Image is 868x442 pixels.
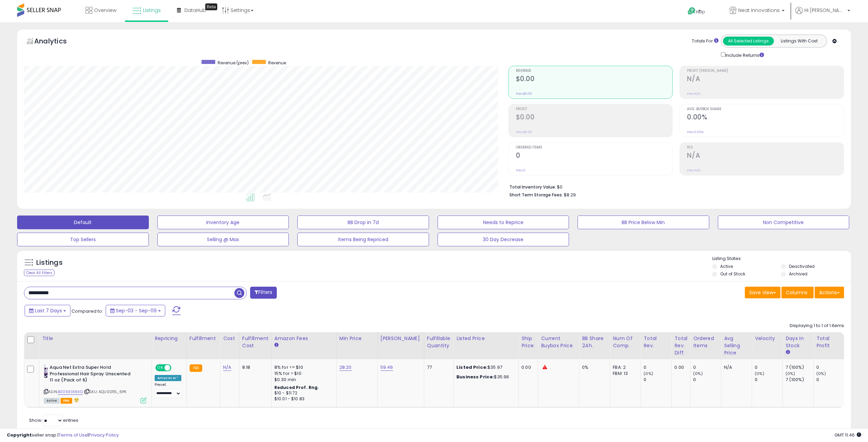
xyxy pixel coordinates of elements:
[804,7,845,14] span: Hi [PERSON_NAME]
[786,335,811,349] div: Days In Stock
[786,349,790,355] small: Days In Stock.
[17,216,149,229] button: Default
[687,7,696,15] i: Get Help
[720,263,733,269] label: Active
[687,107,844,111] span: Avg. Buybox Share
[274,364,331,370] div: 8% for <= $10
[718,216,850,229] button: Non Competitive
[582,335,607,349] div: BB Share 24h.
[795,7,850,22] a: Hi [PERSON_NAME]
[456,374,513,380] div: $35.96
[89,432,119,438] a: Privacy Policy
[687,69,844,73] span: Profit [PERSON_NAME]
[816,377,844,383] div: 0
[613,335,638,349] div: Num of Comp.
[72,308,103,314] span: Compared to:
[223,364,231,371] a: N/A
[564,192,576,198] span: $8.29
[242,364,266,370] div: 8.18
[816,371,826,376] small: (0%)
[816,335,841,349] div: Total Profit
[274,390,331,396] div: $10 - $11.72
[687,113,844,122] h2: 0.00%
[516,130,532,134] small: Prev: $0.00
[509,184,556,190] b: Total Inventory Value:
[816,364,844,370] div: 0
[790,323,844,329] div: Displaying 1 to 1 of 1 items
[786,289,807,296] span: Columns
[155,335,184,342] div: Repricing
[578,216,709,229] button: BB Price Below Min
[7,432,119,439] div: seller snap | |
[58,389,83,395] a: B005R3X6KG
[274,377,331,383] div: $0.30 min
[724,364,747,370] div: N/A
[541,335,576,349] div: Current Buybox Price
[781,287,814,298] button: Columns
[44,398,60,404] span: All listings currently available for purchase on Amazon
[723,37,774,45] button: All Selected Listings
[582,364,605,370] div: 0%
[521,364,533,370] div: 0.00
[516,146,673,149] span: Ordered Items
[155,375,181,381] div: Amazon AI *
[644,371,653,376] small: (0%)
[84,389,126,394] span: | SKU: AQU00115_6PK
[521,335,535,349] div: Ship Price
[687,152,844,161] h2: N/A
[190,364,202,372] small: FBA
[745,287,780,298] button: Save View
[29,417,78,424] span: Show: entries
[738,7,780,14] span: Neat Innovations
[834,432,861,438] span: 2025-09-17 11:46 GMT
[516,107,673,111] span: Profit
[692,38,718,44] div: Totals For
[339,364,352,371] a: 28.20
[17,233,149,246] button: Top Sellers
[516,152,673,161] h2: 0
[156,365,165,371] span: ON
[644,335,669,349] div: Total Rev.
[184,7,206,14] span: DataHub
[815,287,844,298] button: Actions
[438,216,569,229] button: Needs to Reprice
[380,335,421,342] div: [PERSON_NAME]
[516,92,532,96] small: Prev: $0.00
[25,305,70,316] button: Last 7 Days
[682,2,718,22] a: Help
[774,37,825,45] button: Listings With Cost
[456,364,513,370] div: $35.97
[50,364,133,385] b: Aqua Net Extra Super Hold Professional Hair Spray Unscented 11 oz (Pack of 6)
[274,396,331,402] div: $10.01 - $10.83
[218,60,249,66] span: Revenue (prev)
[157,233,289,246] button: Selling @ Max
[613,370,635,377] div: FBM: 13
[42,335,149,342] div: Title
[274,342,278,348] small: Amazon Fees.
[716,51,772,59] div: Include Returns
[516,69,673,73] span: Revenue
[44,364,146,403] div: ASIN:
[170,365,181,371] span: OFF
[242,335,269,349] div: Fulfillment Cost
[755,335,780,342] div: Velocity
[274,335,334,342] div: Amazon Fees
[72,398,79,402] i: hazardous material
[674,364,685,370] div: 0.00
[155,382,181,398] div: Preset:
[786,377,813,383] div: 7 (100%)
[789,263,815,269] label: Deactivated
[687,168,700,172] small: Prev: N/A
[274,370,331,377] div: 15% for > $10
[644,377,671,383] div: 0
[143,7,161,14] span: Listings
[35,307,62,314] span: Last 7 Days
[456,374,494,380] b: Business Price:
[456,364,488,370] b: Listed Price:
[720,271,745,277] label: Out of Stock
[755,364,782,370] div: 0
[786,371,795,376] small: (0%)
[24,270,54,276] div: Clear All Filters
[205,3,217,10] div: Tooltip anchor
[380,364,393,371] a: 59.49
